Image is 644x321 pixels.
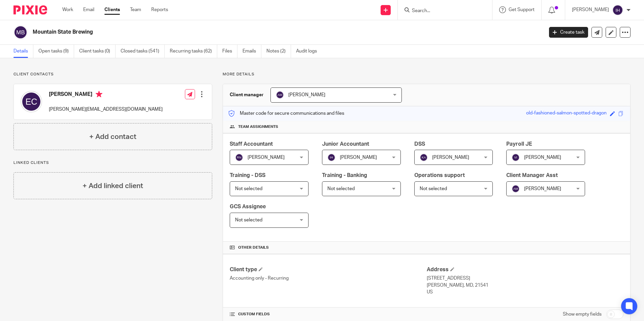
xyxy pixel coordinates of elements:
p: Client contacts [13,72,212,77]
p: [PERSON_NAME] [572,6,609,13]
input: Search [411,8,472,14]
span: Not selected [420,186,447,191]
span: [PERSON_NAME] [432,155,469,160]
span: Other details [238,245,269,250]
a: Client tasks (0) [79,45,116,58]
a: Audit logs [296,45,322,58]
a: Details [13,45,33,58]
h4: CUSTOM FIELDS [230,312,426,317]
p: Master code for secure communications and files [228,110,344,117]
p: [STREET_ADDRESS] [427,275,623,282]
h4: + Add contact [89,132,136,142]
span: Not selected [235,218,262,222]
span: Not selected [235,186,262,191]
a: Team [130,6,141,13]
p: More details [223,72,631,77]
a: Clients [104,6,120,13]
span: [PERSON_NAME] [288,93,325,97]
span: Client Manager Asst [506,173,558,178]
a: Emails [243,45,261,58]
p: [PERSON_NAME], MD, 21541 [427,282,623,289]
img: svg%3E [612,5,623,15]
a: Create task [549,27,588,38]
h2: Mountain State Brewing [33,29,438,36]
i: Primary [96,91,102,98]
a: Email [83,6,94,13]
p: [PERSON_NAME][EMAIL_ADDRESS][DOMAIN_NAME] [49,106,163,113]
h4: Client type [230,266,426,273]
h4: + Add linked client [83,181,143,191]
span: [PERSON_NAME] [524,155,561,160]
p: Accounting only - Recurring [230,275,426,282]
a: Closed tasks (541) [121,45,165,58]
p: US [427,289,623,295]
span: [PERSON_NAME] [524,186,561,191]
img: svg%3E [276,91,284,99]
span: [PERSON_NAME] [248,155,285,160]
a: Open tasks (9) [38,45,74,58]
a: Notes (2) [266,45,291,58]
a: Recurring tasks (62) [170,45,217,58]
img: svg%3E [327,153,335,162]
h4: [PERSON_NAME] [49,91,163,99]
span: Get Support [509,7,535,12]
img: Pixie [13,5,47,14]
span: Training - DSS [230,173,265,178]
div: old-fashioned-salmon-spotted-dragon [526,110,607,117]
span: [PERSON_NAME] [340,155,377,160]
span: Training - Banking [322,173,367,178]
h4: Address [427,266,623,273]
img: svg%3E [13,25,28,39]
img: svg%3E [512,153,520,162]
span: Junior Accountant [322,141,369,147]
span: Payroll JE [506,141,532,147]
img: svg%3E [420,153,428,162]
img: svg%3E [21,91,42,112]
p: Linked clients [13,160,212,166]
span: GCS Assignee [230,204,266,209]
h3: Client manager [230,92,264,98]
span: Staff Accountant [230,141,273,147]
img: svg%3E [512,185,520,193]
a: Reports [151,6,168,13]
a: Work [62,6,73,13]
span: Not selected [327,186,355,191]
label: Show empty fields [563,311,602,318]
span: DSS [414,141,425,147]
img: svg%3E [235,153,243,162]
span: Team assignments [238,124,278,130]
a: Files [222,45,237,58]
span: Operations support [414,173,465,178]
